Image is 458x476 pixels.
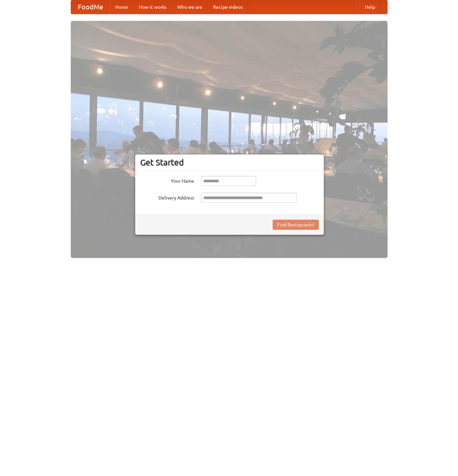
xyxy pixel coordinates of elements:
[133,0,172,14] a: How it works
[140,176,194,184] label: Your Name
[360,0,380,14] a: Help
[140,157,319,168] h3: Get Started
[110,0,133,14] a: Home
[71,0,110,14] a: FoodMe
[208,0,248,14] a: Recipe videos
[172,0,208,14] a: Who we are
[140,193,194,201] label: Delivery Address
[273,220,319,230] button: Find Restaurants!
